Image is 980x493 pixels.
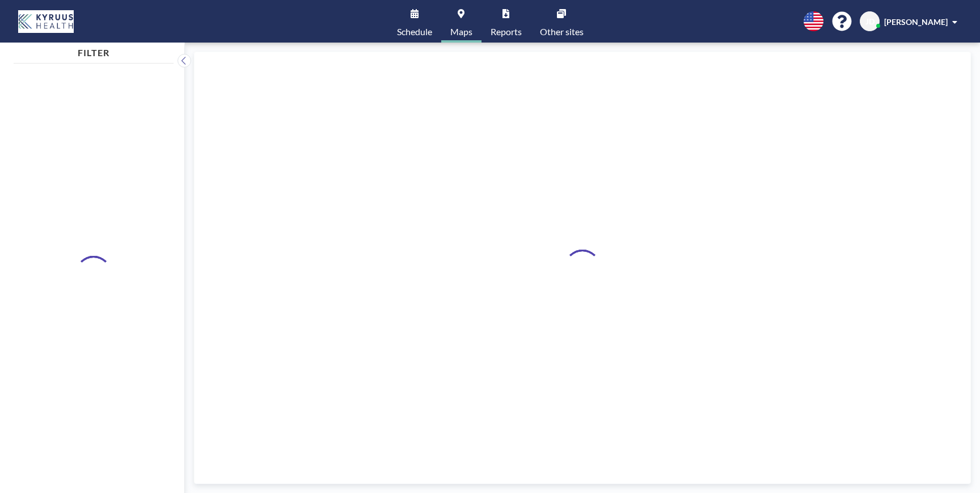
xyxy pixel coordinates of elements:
img: organization-logo [18,10,74,33]
span: JD [865,16,875,27]
span: Schedule [397,27,432,36]
span: Reports [491,27,522,36]
span: [PERSON_NAME] [884,17,948,27]
span: Maps [450,27,472,36]
h4: FILTER [14,43,174,58]
span: Other sites [540,27,584,36]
